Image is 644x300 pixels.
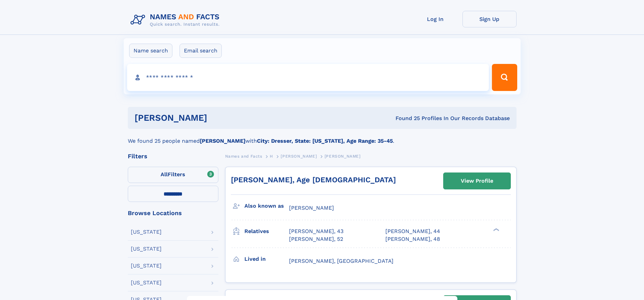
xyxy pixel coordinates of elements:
[129,44,172,58] label: Name search
[128,153,218,159] div: Filters
[244,253,289,265] h3: Lived in
[131,229,162,235] div: [US_STATE]
[325,154,361,159] span: [PERSON_NAME]
[281,152,317,160] a: [PERSON_NAME]
[444,173,510,189] a: View Profile
[301,115,510,122] div: Found 25 Profiles In Our Records Database
[131,280,162,285] div: [US_STATE]
[128,11,225,29] img: Logo Names and Facts
[385,228,440,235] a: [PERSON_NAME], 44
[492,228,500,232] div: ❯
[180,44,222,58] label: Email search
[128,129,517,145] div: We found 25 people named with .
[225,152,262,160] a: Names and Facts
[289,205,334,211] span: [PERSON_NAME]
[462,11,517,27] a: Sign Up
[244,200,289,212] h3: Also known as
[270,154,273,159] span: H
[127,64,489,91] input: search input
[128,210,218,216] div: Browse Locations
[408,11,462,27] a: Log In
[131,246,162,252] div: [US_STATE]
[492,64,517,91] button: Search Button
[461,173,493,189] div: View Profile
[270,152,273,160] a: H
[289,235,343,243] a: [PERSON_NAME], 52
[231,176,396,184] a: [PERSON_NAME], Age [DEMOGRAPHIC_DATA]
[257,138,393,144] b: City: Dresser, State: [US_STATE], Age Range: 35-45
[289,258,393,264] span: [PERSON_NAME], [GEOGRAPHIC_DATA]
[385,235,440,243] a: [PERSON_NAME], 48
[281,154,317,159] span: [PERSON_NAME]
[289,228,343,235] a: [PERSON_NAME], 43
[161,171,168,178] span: All
[135,114,302,122] h1: [PERSON_NAME]
[131,263,162,269] div: [US_STATE]
[128,167,218,183] label: Filters
[200,138,245,144] b: [PERSON_NAME]
[244,226,289,237] h3: Relatives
